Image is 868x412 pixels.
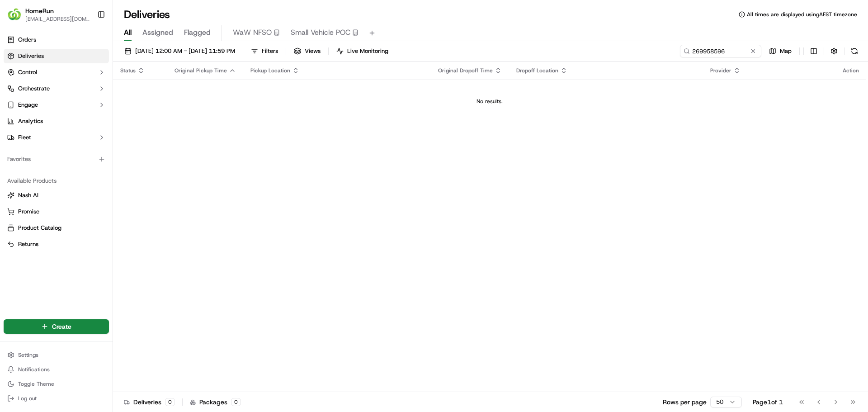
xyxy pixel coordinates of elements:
[4,349,109,361] button: Settings
[154,89,165,100] button: Start new chat
[4,152,109,166] div: Favorites
[124,398,175,407] div: Deliveries
[18,133,31,142] span: Fleet
[5,128,73,144] a: 📗Knowledge Base
[780,47,792,55] span: Map
[250,67,290,74] span: Pickup Location
[233,27,272,38] span: WaW NFSO
[175,67,227,74] span: Original Pickup Time
[18,240,38,248] span: Returns
[4,65,109,80] button: Control
[18,101,38,109] span: Engage
[7,7,22,22] img: HomeRun
[18,395,37,402] span: Log out
[18,380,54,388] span: Toggle Theme
[18,351,38,359] span: Settings
[4,33,109,47] a: Orders
[9,132,16,139] div: 📗
[9,36,165,51] p: Welcome 👋
[25,15,90,23] button: [EMAIL_ADDRESS][DOMAIN_NAME]
[73,128,149,144] a: 💻API Documentation
[247,45,282,57] button: Filters
[848,45,861,57] button: Refresh
[291,27,350,38] span: Small Vehicle POC
[4,98,109,112] button: Engage
[24,58,163,68] input: Got a question? Start typing here...
[4,4,94,25] button: HomeRunHomeRun[EMAIL_ADDRESS][DOMAIN_NAME]
[120,67,136,74] span: Status
[4,114,109,128] a: Analytics
[9,9,27,27] img: Nash
[516,67,558,74] span: Dropoff Location
[190,398,241,407] div: Packages
[18,52,44,60] span: Deliveries
[262,47,278,55] span: Filters
[4,221,109,235] button: Product Catalog
[31,95,114,103] div: We're available if you need us!
[90,153,109,160] span: Pylon
[76,132,84,139] div: 💻
[124,27,132,38] span: All
[290,45,325,57] button: Views
[18,117,43,125] span: Analytics
[710,67,731,74] span: Provider
[9,86,25,103] img: 1736555255976-a54dd68f-1ca7-489b-9aae-adbdc363a1c4
[165,398,175,406] div: 0
[4,130,109,145] button: Fleet
[4,378,109,390] button: Toggle Theme
[4,237,109,251] button: Returns
[18,208,39,216] span: Promise
[18,85,50,93] span: Orchestrate
[7,224,105,232] a: Product Catalog
[7,191,105,199] a: Nash AI
[18,36,36,44] span: Orders
[231,398,241,406] div: 0
[124,7,170,22] h1: Deliveries
[663,398,707,407] p: Rows per page
[7,240,105,248] a: Returns
[52,322,71,331] span: Create
[25,6,54,15] button: HomeRun
[4,81,109,96] button: Orchestrate
[142,27,173,38] span: Assigned
[4,49,109,63] a: Deliveries
[305,47,321,55] span: Views
[31,86,148,95] div: Start new chat
[7,208,105,216] a: Promise
[4,204,109,219] button: Promise
[4,188,109,203] button: Nash AI
[117,98,863,105] div: No results.
[135,47,235,55] span: [DATE] 12:00 AM - [DATE] 11:59 PM
[4,392,109,405] button: Log out
[4,174,109,188] div: Available Products
[753,398,783,407] div: Page 1 of 1
[680,45,761,57] input: Type to search
[4,319,109,334] button: Create
[184,27,211,38] span: Flagged
[18,366,50,373] span: Notifications
[85,131,145,140] span: API Documentation
[747,11,857,18] span: All times are displayed using AEST timezone
[843,67,859,74] div: Action
[347,47,388,55] span: Live Monitoring
[120,45,239,57] button: [DATE] 12:00 AM - [DATE] 11:59 PM
[18,191,38,199] span: Nash AI
[64,153,109,160] a: Powered byPylon
[4,363,109,376] button: Notifications
[18,68,37,76] span: Control
[18,224,61,232] span: Product Catalog
[18,131,69,140] span: Knowledge Base
[438,67,493,74] span: Original Dropoff Time
[765,45,796,57] button: Map
[332,45,392,57] button: Live Monitoring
